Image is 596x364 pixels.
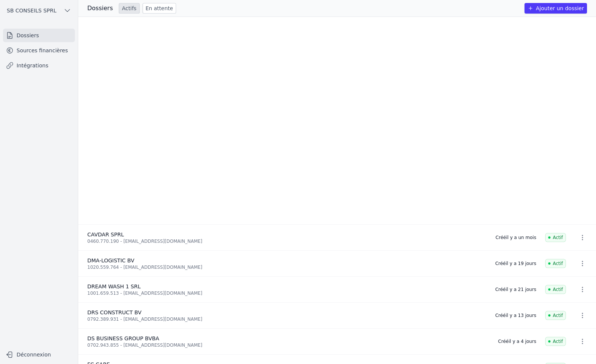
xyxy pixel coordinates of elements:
span: Actif [545,259,566,268]
div: Créé il y a un mois [496,235,536,241]
span: DS BUSINESS GROUP BVBA [87,335,159,341]
span: DRS CONSTRUCT BV [87,309,141,315]
occluded-content: And 8 items before [78,17,596,225]
span: Actif [545,337,566,346]
a: Dossiers [3,29,75,42]
span: Actif [545,233,566,242]
h3: Dossiers [87,4,113,13]
a: En attente [143,3,176,14]
button: SB CONSEILS SPRL [3,5,75,17]
span: Actif [545,285,566,294]
span: CAVDAR SPRL [87,231,124,238]
div: 1020.559.764 - [EMAIL_ADDRESS][DOMAIN_NAME] [87,264,486,270]
a: Sources financières [3,44,75,57]
div: Créé il y a 4 jours [498,338,536,344]
div: 0792.389.931 - [EMAIL_ADDRESS][DOMAIN_NAME] [87,316,486,322]
button: Ajouter un dossier [525,3,587,14]
span: DMA-LOGISTIC BV [87,257,134,263]
div: 0702.943.855 - [EMAIL_ADDRESS][DOMAIN_NAME] [87,342,489,348]
div: 1001.659.513 - [EMAIL_ADDRESS][DOMAIN_NAME] [87,290,486,296]
button: Déconnexion [3,349,75,361]
div: Créé il y a 21 jours [495,286,536,292]
div: 0460.770.190 - [EMAIL_ADDRESS][DOMAIN_NAME] [87,238,487,244]
span: Actif [545,311,566,320]
span: SB CONSEILS SPRL [7,7,56,14]
span: DREAM WASH 1 SRL [87,283,141,289]
div: Créé il y a 13 jours [495,312,536,318]
a: Intégrations [3,59,75,72]
a: Actifs [119,3,140,14]
div: Créé il y a 19 jours [495,260,536,267]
